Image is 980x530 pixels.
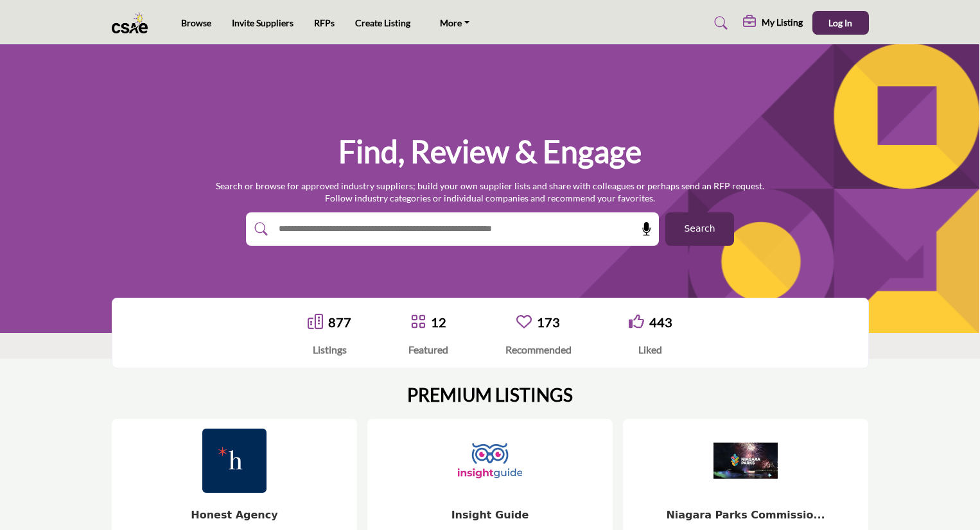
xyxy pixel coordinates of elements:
[181,17,211,28] a: Browse
[684,222,715,235] span: Search
[762,17,803,28] h5: My Listing
[828,17,852,28] span: Log In
[451,509,529,521] a: Insight Guide
[328,314,351,330] a: 877
[408,342,448,357] div: Featured
[458,429,522,493] img: Insight Guide
[410,314,426,331] a: Go to Featured
[743,15,803,31] div: My Listing
[713,429,778,493] img: Niagara Parks Commissio...
[537,314,560,330] a: 173
[649,314,672,330] a: 443
[308,342,351,357] div: Listings
[431,314,446,330] a: 12
[355,17,410,28] a: Create Listing
[202,429,267,493] img: Honest Agency
[112,12,155,33] img: Site Logo
[666,509,825,521] a: Niagara Parks Commissio...
[191,509,277,521] a: Honest Agency
[407,384,573,406] h2: PREMIUM LISTINGS
[702,13,736,33] a: Search
[314,17,335,28] a: RFPs
[629,314,644,329] i: Go to Liked
[812,11,869,35] button: Log In
[665,212,734,246] button: Search
[516,314,532,331] a: Go to Recommended
[232,17,293,28] a: Invite Suppliers
[629,342,672,357] div: Liked
[338,132,642,171] h1: Find, Review & Engage
[505,342,572,357] div: Recommended
[431,14,478,32] a: More
[216,180,764,205] p: Search or browse for approved industry suppliers; build your own supplier lists and share with co...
